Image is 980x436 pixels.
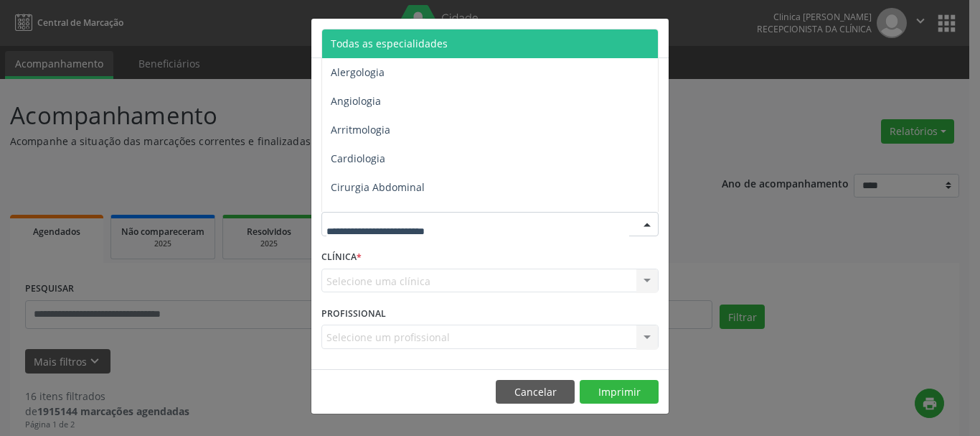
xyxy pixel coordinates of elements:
span: Arritmologia [331,123,390,136]
span: Cirurgia Abdominal [331,180,425,194]
h5: Relatório de agendamentos [321,29,486,47]
label: CLÍNICA [321,246,362,269]
label: PROFISSIONAL [321,302,386,325]
button: Close [640,19,669,54]
span: Cirurgia Bariatrica [331,209,419,223]
button: Cancelar [496,380,575,404]
span: Angiologia [331,94,381,108]
span: Cardiologia [331,152,385,165]
span: Todas as especialidades [331,37,448,50]
button: Imprimir [580,380,659,404]
span: Alergologia [331,65,385,79]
